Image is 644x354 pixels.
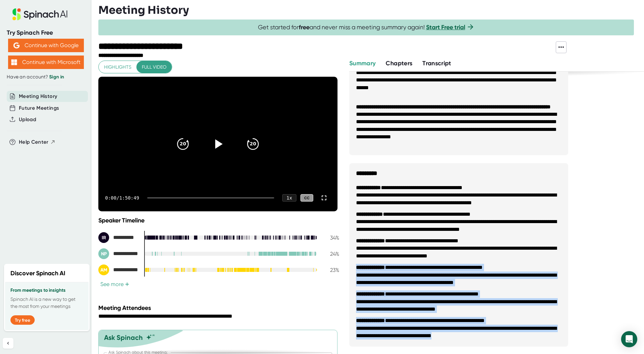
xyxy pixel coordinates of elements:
h2: Discover Spinach AI [10,269,65,278]
button: Help Center [19,138,56,146]
span: Highlights [104,63,131,71]
button: Transcript [422,59,451,68]
div: 24 % [322,251,339,257]
h3: From meetings to insights [10,288,83,293]
button: Highlights [99,61,137,73]
span: Summary [349,60,376,67]
span: Full video [142,63,166,71]
div: AM [98,264,109,275]
button: See more+ [98,281,131,288]
button: Summary [349,59,376,68]
div: 0:00 / 1:50:49 [105,195,139,201]
span: + [125,282,129,287]
span: Help Center [19,138,49,146]
div: 23 % [322,267,339,273]
div: IR [98,232,109,243]
button: Chapters [386,59,412,68]
button: Full video [136,61,172,73]
div: CC [300,194,313,202]
span: Transcript [422,60,451,67]
b: free [299,24,310,31]
img: Aehbyd4JwY73AAAAAElFTkSuQmCC [13,42,20,48]
div: Speaker Timeline [98,217,339,224]
h3: Meeting History [98,4,189,16]
div: Try Spinach Free [7,29,85,37]
a: Start Free trial [426,24,465,31]
div: Ask Spinach [104,333,143,342]
div: Meeting Attendees [98,304,341,312]
div: Adam McBrady [98,264,139,275]
button: Try free [10,315,35,325]
a: Sign in [49,74,64,80]
p: Spinach AI is a new way to get the most from your meetings [10,296,83,310]
div: Open Intercom Messenger [621,331,637,347]
button: Continue with Microsoft [8,56,84,69]
div: 34 % [322,235,339,241]
div: 1 x [282,194,296,202]
span: Get started for and never miss a meeting summary again! [258,24,475,31]
span: Chapters [386,60,412,67]
button: Upload [19,116,36,123]
button: Meeting History [19,93,57,100]
div: Have an account? [7,74,85,80]
button: Future Meetings [19,104,59,112]
button: Continue with Google [8,39,84,52]
div: NP [98,248,109,259]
